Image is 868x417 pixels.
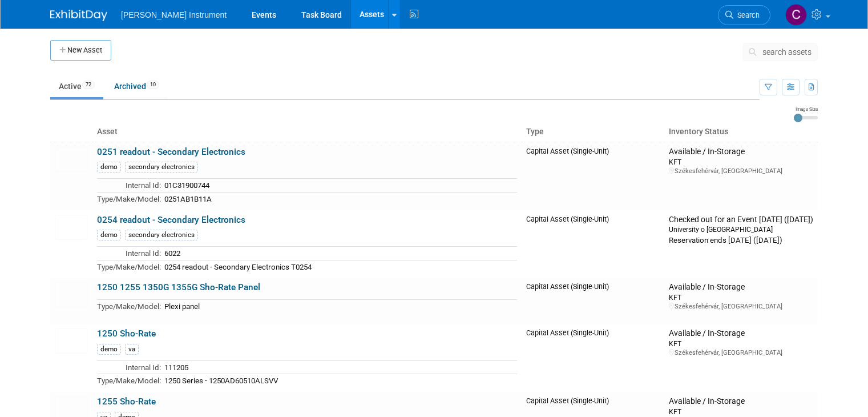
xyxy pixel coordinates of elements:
[161,374,517,387] td: 1250 Series - 1250AD60510ALSVV
[82,81,95,89] span: 72
[50,75,103,97] a: Active72
[97,328,156,339] a: 1250 Sho-Rate
[669,407,813,416] div: KFT
[669,339,813,348] div: KFT
[97,299,161,312] td: Type/Make/Model:
[97,396,156,407] a: 1255 Sho-Rate
[97,344,121,355] div: demo
[669,348,813,357] div: Székesfehérvár, [GEOGRAPHIC_DATA]
[161,247,517,260] td: 6022
[97,260,161,273] td: Type/Make/Model:
[97,247,161,260] td: Internal Id:
[50,10,107,21] img: ExhibitDay
[669,282,813,292] div: Available / In-Storage
[97,215,245,225] a: 0254 readout - Secondary Electronics
[97,374,161,387] td: Type/Make/Model:
[669,302,813,311] div: Székesfehérvár, [GEOGRAPHIC_DATA]
[669,157,813,167] div: KFT
[669,224,813,234] div: University o [GEOGRAPHIC_DATA]
[522,122,664,142] th: Type
[669,167,813,175] div: Székesfehérvár, [GEOGRAPHIC_DATA]
[106,75,168,97] a: Archived10
[125,230,198,240] div: secondary electronics
[522,278,664,324] td: Capital Asset (Single-Unit)
[161,179,517,193] td: 01C31900744
[669,292,813,302] div: KFT
[97,192,161,205] td: Type/Make/Model:
[147,81,159,89] span: 10
[733,11,760,19] span: Search
[161,360,517,374] td: 111205
[97,162,121,173] div: demo
[669,235,813,246] div: Reservation ends [DATE] ([DATE])
[718,5,770,25] a: Search
[125,344,139,355] div: va
[161,192,517,205] td: 0251AB1B11A
[121,10,227,19] span: [PERSON_NAME] Instrument
[97,360,161,374] td: Internal Id:
[97,282,260,292] a: 1250 1255 1350G 1355G Sho-Rate Panel
[161,299,517,312] td: Plexi panel
[92,122,522,142] th: Asset
[669,328,813,339] div: Available / In-Storage
[161,260,517,273] td: 0254 readout - Secondary Electronics T0254
[742,43,818,61] button: search assets
[50,40,111,61] button: New Asset
[97,147,245,157] a: 0251 readout - Secondary Electronics
[669,147,813,157] div: Available / In-Storage
[97,179,161,193] td: Internal Id:
[522,324,664,392] td: Capital Asset (Single-Unit)
[762,47,812,57] span: search assets
[522,142,664,210] td: Capital Asset (Single-Unit)
[785,4,807,26] img: Christine Batycki
[794,106,818,113] div: Image Size
[669,215,813,225] div: Checked out for an Event [DATE] ([DATE])
[522,210,664,278] td: Capital Asset (Single-Unit)
[97,230,121,240] div: demo
[669,396,813,407] div: Available / In-Storage
[125,162,198,173] div: secondary electronics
